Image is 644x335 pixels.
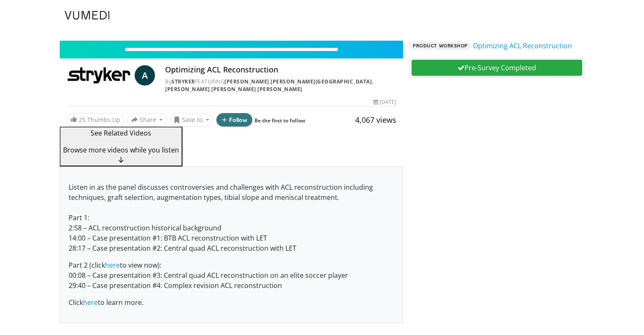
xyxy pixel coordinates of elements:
[60,127,182,166] button: See Related Videos Browse more videos while you listen
[271,78,372,85] a: [PERSON_NAME][GEOGRAPHIC_DATA]
[165,65,396,75] h4: Optimizing ACL Reconstruction
[257,86,302,93] a: [PERSON_NAME]
[165,86,210,93] a: [PERSON_NAME]
[211,86,256,93] a: [PERSON_NAME]
[224,78,269,85] a: [PERSON_NAME]
[66,65,132,86] img: Stryker
[473,41,572,51] a: Optimizing ACL Reconstruction
[355,115,396,125] span: 4,067 views
[83,298,98,307] a: here
[69,297,395,307] p: Click to learn more.
[127,113,167,127] button: Share
[65,11,110,19] img: VuMedi Logo
[373,98,396,106] div: [DATE]
[170,113,213,127] button: Save to
[66,113,124,126] a: 25 Thumbs Up
[254,117,305,124] a: Be the first to follow
[165,78,396,93] div: By FEATURING , , , ,
[63,145,179,155] span: Browse more videos while you listen
[79,116,86,124] span: 25
[216,113,253,127] button: Follow
[412,60,582,76] a: Pre-Survey Completed
[105,260,120,270] a: here
[63,128,179,138] p: See Related Videos
[171,78,195,85] a: Stryker
[69,260,395,291] p: Part 2 (click to view now): 00:08 – Case presentation #3: Central quad ACL reconstruction on an e...
[135,65,155,86] a: A
[69,182,395,253] p: Listen in as the panel discusses controversies and challenges with ACL reconstruction including t...
[409,42,471,50] span: Product Workshop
